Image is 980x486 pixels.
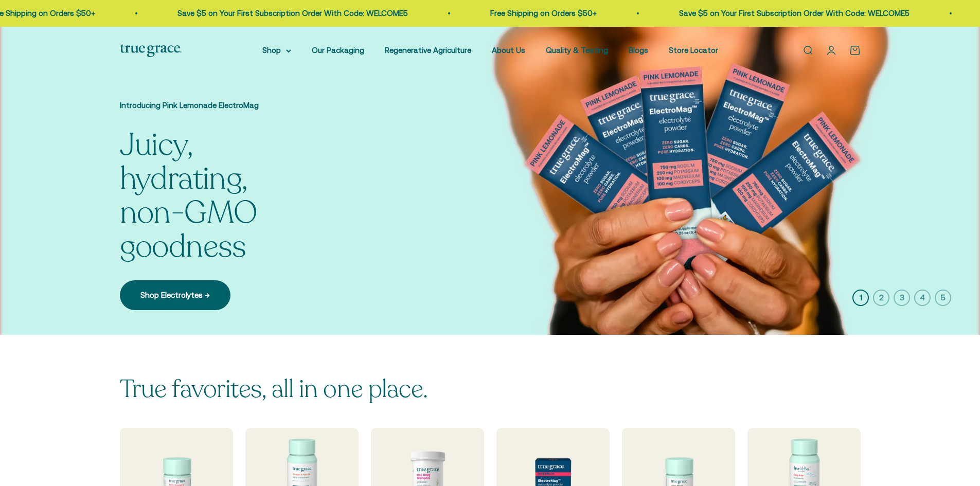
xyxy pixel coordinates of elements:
p: Save $5 on Your First Subscription Order With Code: WELCOME5 [169,7,400,20]
a: Shop Electrolytes → [120,280,230,310]
button: 1 [852,290,869,306]
p: Introducing Pink Lemonade ElectroMag [120,99,326,112]
a: About Us [492,46,525,55]
a: Our Packaging [312,46,364,55]
a: Free Shipping on Orders $50+ [482,9,589,17]
a: Quality & Testing [546,46,608,55]
a: Store Locator [669,46,718,55]
summary: Shop [262,44,291,57]
split-lines: Juicy, hydrating, non-GMO goodness [120,158,326,268]
a: Regenerative Agriculture [385,46,471,55]
a: Blogs [629,46,648,55]
button: 4 [914,290,931,306]
p: Save $5 on Your First Subscription Order With Code: WELCOME5 [671,7,901,20]
button: 3 [894,290,910,306]
button: 2 [873,290,889,306]
button: 5 [935,290,951,306]
split-lines: True favorites, all in one place. [120,372,428,406]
